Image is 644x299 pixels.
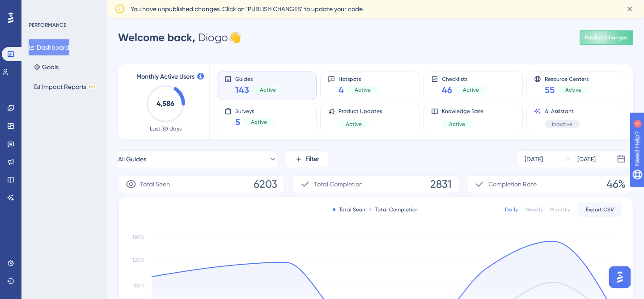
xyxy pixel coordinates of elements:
[314,179,363,190] span: Total Completion
[150,125,182,132] span: Last 30 days
[545,76,589,82] span: Resource Centers
[118,154,146,164] span: All Guides
[488,179,537,190] span: Completion Rate
[442,84,452,96] span: 46
[118,30,241,45] div: Diogo 👋
[136,72,195,82] span: Monthly Active Users
[131,4,364,14] span: You have unpublished changes. Click on ‘PUBLISH CHANGES’ to update your code.
[355,86,371,93] span: Active
[140,179,170,190] span: Total Seen
[463,86,479,93] span: Active
[545,108,580,115] span: AI Assistant
[585,34,628,41] span: Publish Changes
[284,150,329,168] button: Filter
[577,154,596,164] div: [DATE]
[235,76,283,82] span: Guides
[88,84,96,89] div: BETA
[21,2,56,13] span: Need Help?
[339,84,344,96] span: 4
[369,206,419,213] div: Total Completion
[449,121,465,128] span: Active
[118,150,277,168] button: All Guides
[346,121,362,128] span: Active
[235,84,249,96] span: 143
[552,121,572,128] span: Inactive
[254,177,277,191] span: 6203
[235,108,274,114] span: Surveys
[29,21,66,29] div: PERFORMANCE
[577,202,622,217] button: Export CSV
[29,79,102,95] button: Impact ReportsBETA
[305,154,319,164] span: Filter
[606,264,633,291] iframe: UserGuiding AI Assistant Launcher
[525,206,543,213] div: Weekly
[339,108,382,115] span: Product Updates
[251,118,267,126] span: Active
[525,154,543,164] div: [DATE]
[134,282,144,289] tspan: 800
[565,86,581,93] span: Active
[132,234,144,240] tspan: 1600
[29,39,69,55] button: Dashboard
[339,76,378,82] span: Hotspots
[333,206,365,213] div: Total Seen
[545,84,555,96] span: 55
[235,116,240,128] span: 5
[442,108,483,115] span: Knowledge Base
[442,76,486,82] span: Checklists
[118,31,195,44] span: Welcome back,
[29,59,64,75] button: Goals
[157,99,174,108] text: 4,586
[260,86,276,93] span: Active
[505,206,518,213] div: Daily
[550,206,570,213] div: Monthly
[62,4,65,12] div: 4
[132,257,144,263] tspan: 1200
[586,206,614,213] span: Export CSV
[430,177,452,191] span: 2831
[580,30,633,45] button: Publish Changes
[606,177,626,191] span: 46%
